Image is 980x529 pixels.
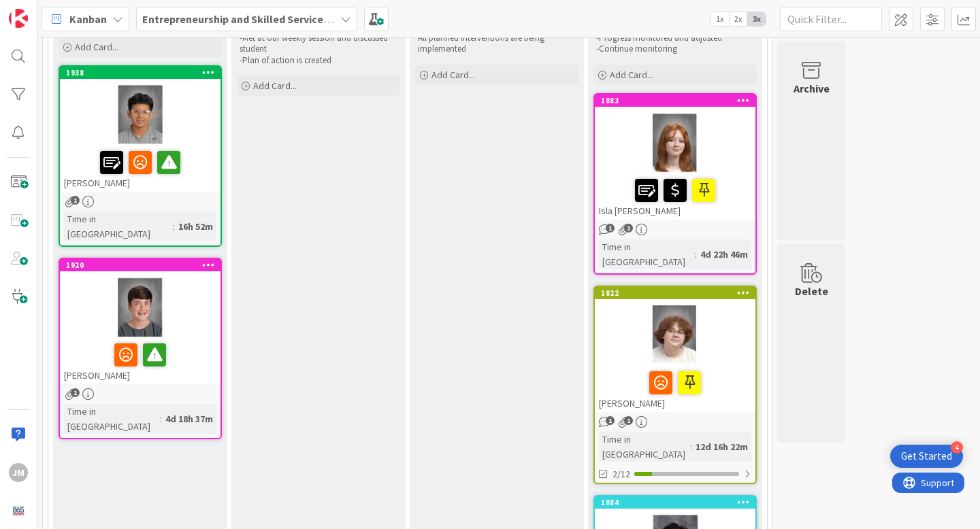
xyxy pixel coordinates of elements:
span: 1 [606,416,615,425]
div: Delete [795,283,828,299]
div: 1938[PERSON_NAME] [60,67,220,192]
span: 1 [71,196,80,205]
div: [PERSON_NAME] [60,338,220,384]
div: Time in [GEOGRAPHIC_DATA] [599,239,695,269]
div: 1920 [60,259,220,271]
p: All planned interventions are being implemented [418,33,576,55]
div: Time in [GEOGRAPHIC_DATA] [599,432,690,462]
span: : [173,219,175,234]
div: 1883Isla [PERSON_NAME] [595,95,755,220]
p: -Continue monitoring [596,44,754,54]
div: 4d 22h 46m [697,247,751,262]
div: Time in [GEOGRAPHIC_DATA] [64,404,160,434]
div: 1938 [66,68,220,78]
span: 1 [624,416,633,425]
span: 1x [710,12,729,26]
div: 1920[PERSON_NAME] [60,259,220,384]
div: Isla [PERSON_NAME] [595,173,755,220]
div: Time in [GEOGRAPHIC_DATA] [64,211,173,241]
div: Get Started [901,449,952,463]
b: Entrepreneurship and Skilled Services Interventions - [DATE]-[DATE] [142,12,475,26]
div: 1822 [595,287,755,299]
div: 1822[PERSON_NAME] [595,287,755,412]
span: : [695,247,697,262]
a: 1883Isla [PERSON_NAME]Time in [GEOGRAPHIC_DATA]:4d 22h 46m [593,93,757,275]
div: 1884 [601,498,755,507]
span: Add Card... [610,69,653,81]
span: 1 [624,224,633,233]
p: -Met at our weekly session and discussed student [240,33,397,55]
span: 1 [606,224,615,233]
img: Visit kanbanzone.com [9,9,28,28]
div: Open Get Started checklist, remaining modules: 4 [890,445,963,468]
div: 1883 [595,95,755,107]
div: 4 [951,441,963,454]
p: -Plan of action is created [240,55,397,66]
span: 2/12 [612,467,630,481]
a: 1938[PERSON_NAME]Time in [GEOGRAPHIC_DATA]:16h 52m [59,65,222,247]
span: 1 [71,388,80,397]
div: 16h 52m [175,219,216,234]
span: : [160,411,162,426]
span: : [690,439,692,454]
span: Add Card... [253,80,297,92]
div: 1920 [66,260,220,270]
div: 1822 [601,288,755,298]
div: 4d 18h 37m [162,411,216,426]
input: Quick Filter... [780,7,882,31]
span: Add Card... [431,69,475,81]
span: 2x [729,12,747,26]
div: 1884 [595,496,755,509]
span: 3x [747,12,766,26]
span: Add Card... [75,41,118,53]
div: [PERSON_NAME] [595,366,755,412]
div: JM [9,463,28,482]
a: 1822[PERSON_NAME]Time in [GEOGRAPHIC_DATA]:12d 16h 22m2/12 [593,286,757,484]
div: 12d 16h 22m [692,439,751,454]
div: 1883 [601,96,755,105]
a: 1920[PERSON_NAME]Time in [GEOGRAPHIC_DATA]:4d 18h 37m [59,258,222,439]
img: avatar [9,501,28,520]
div: [PERSON_NAME] [60,146,220,192]
div: 1938 [60,67,220,79]
div: Archive [794,80,830,97]
span: Kanban [69,11,107,27]
span: Support [29,2,62,18]
p: -Progress monitored and adjusted [596,33,754,44]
